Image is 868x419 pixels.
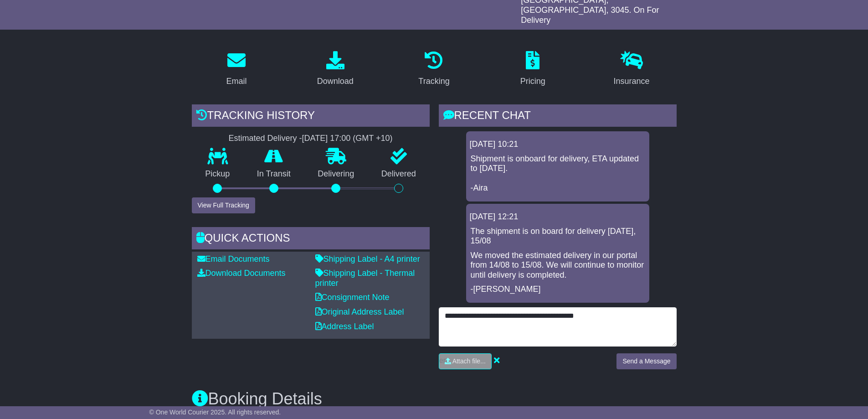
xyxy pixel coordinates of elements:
div: Quick Actions [192,227,430,252]
div: Pricing [520,75,545,88]
a: Shipping Label - A4 printer [315,254,420,264]
a: Consignment Note [315,293,390,302]
p: We moved the estimated delivery in our portal from 14/08 to 15/08. We will continue to monitor un... [471,251,645,280]
div: [DATE] 12:21 [470,212,646,222]
button: View Full Tracking [192,197,255,213]
a: Insurance [608,48,656,91]
span: © One World Courier 2025. All rights reserved. [149,409,281,416]
div: RECENT CHAT [439,104,677,129]
a: Pricing [514,48,551,91]
a: Download Documents [197,269,286,278]
div: Email [226,75,247,88]
p: Shipment is onboard for delivery, ETA updated to [DATE]. -Aira [471,154,645,193]
a: Tracking [412,48,455,91]
a: Original Address Label [315,307,404,316]
a: Email [220,48,252,91]
p: Delivered [368,169,430,179]
p: -[PERSON_NAME] [471,285,645,295]
div: Estimated Delivery - [192,134,430,144]
div: Insurance [614,75,650,88]
div: Download [317,75,354,88]
div: [DATE] 10:21 [470,140,646,150]
p: In Transit [243,169,304,179]
p: Pickup [192,169,244,179]
h3: Booking Details [192,390,677,408]
a: Download [311,48,360,91]
div: Tracking [418,75,449,88]
a: Shipping Label - Thermal printer [315,269,415,288]
a: Email Documents [197,254,270,264]
button: Send a Message [616,353,676,369]
p: The shipment is on board for delivery [DATE], 15/08 [471,227,645,246]
a: Address Label [315,322,374,331]
div: [DATE] 17:00 (GMT +10) [302,134,393,144]
div: Tracking history [192,104,430,129]
p: Delivering [304,169,368,179]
